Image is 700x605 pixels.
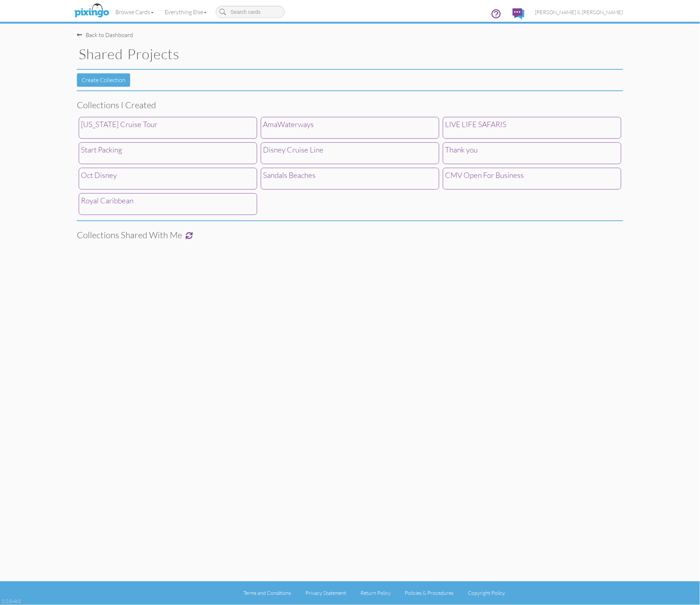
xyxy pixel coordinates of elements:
h3: Collections shared with me [77,230,623,240]
a: Terms and Conditions [243,590,291,596]
span: [US_STATE] Cruise Tour [81,119,157,129]
div: 2.2.0-462 [2,598,21,605]
nav-back: Dashboard [77,24,623,39]
a: Return Policy [361,590,391,596]
h1: Shared Projects [79,46,629,62]
a: Everything Else [159,3,212,21]
span: Oct Disney [81,170,117,180]
a: Policies & Procedures [405,590,454,596]
a: Copyright Policy [468,590,505,596]
img: pixingo logo [73,2,111,20]
img: comments.svg [512,8,524,19]
span: Thank you [445,145,478,154]
a: Privacy Statement [305,590,346,596]
button: Create Collection [77,73,130,87]
span: [PERSON_NAME] & [PERSON_NAME] [535,9,623,15]
h3: Collections I Created [77,100,623,110]
span: AmaWaterways [263,119,314,129]
span: Disney Cruise Line [263,145,324,154]
span: LIVE LIFE SAFARIS [445,119,506,129]
div: Back to Dashboard [77,31,133,39]
span: Sandals Beaches [263,170,316,180]
a: Browse Cards [110,3,159,21]
span: Start Packing [81,145,122,154]
span: Royal Caribbean [81,196,133,205]
a: [PERSON_NAME] & [PERSON_NAME] [530,3,629,21]
input: Search cards [216,6,285,18]
span: CMV Open For Business [445,170,524,180]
